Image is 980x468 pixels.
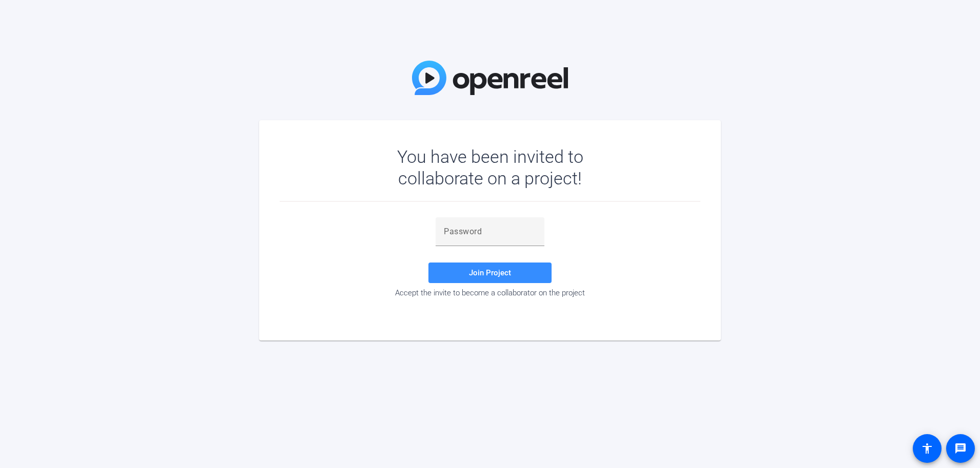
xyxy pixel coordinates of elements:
div: You have been invited to collaborate on a project! [367,146,613,189]
button: Join Project [428,263,552,283]
input: Password [444,226,536,238]
mat-icon: accessibility [921,442,933,455]
img: OpenReel Logo [412,61,568,95]
mat-icon: message [954,442,967,455]
span: Join Project [469,268,511,277]
div: Accept the invite to become a collaborator on the project [280,288,700,297]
